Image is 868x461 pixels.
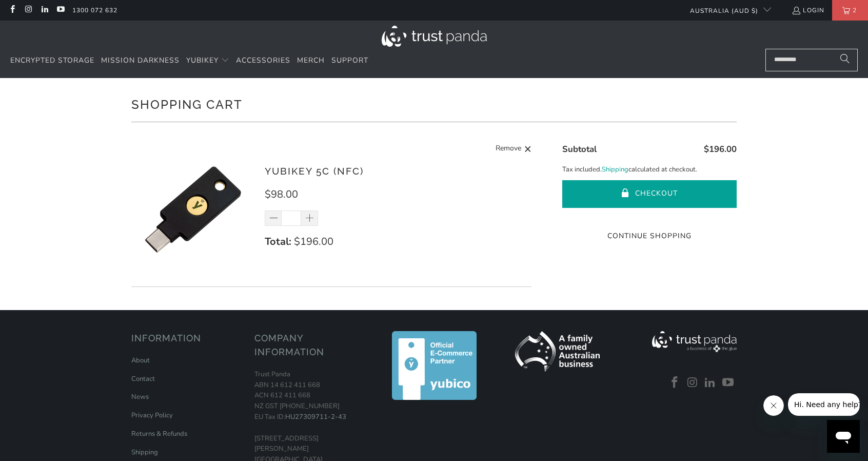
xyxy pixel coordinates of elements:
[496,143,531,156] a: Remove
[131,411,173,420] a: Privacy Policy
[131,93,737,114] h1: Shopping Cart
[827,420,860,453] iframe: Button to launch messaging window
[131,429,187,438] a: Returns & Refunds
[40,6,49,14] a: Trust Panda Australia on LinkedIn
[562,164,737,175] p: Tax included. calculated at checkout.
[792,5,824,16] a: Login
[496,143,521,156] span: Remove
[265,187,298,201] span: $98.00
[294,235,333,248] span: $196.00
[265,235,291,248] strong: Total:
[667,376,682,390] a: Trust Panda Australia on Facebook
[763,395,784,416] iframe: Close message
[6,7,74,15] span: Hi. Need any help?
[101,49,180,73] a: Mission Darkness
[285,412,346,421] a: HU27309711-2-43
[8,6,16,14] a: Trust Panda Australia on Facebook
[24,6,32,14] a: Trust Panda Australia on Instagram
[131,448,158,457] a: Shipping
[562,180,737,208] button: Checkout
[602,164,628,175] a: Shipping
[562,143,597,155] span: Subtotal
[186,49,229,73] summary: YubiKey
[788,393,860,416] iframe: Message from company
[186,55,219,65] span: YubiKey
[131,374,155,383] a: Contact
[101,55,180,65] span: Mission Darkness
[704,143,737,155] span: $196.00
[236,55,290,65] span: Accessories
[331,55,368,65] span: Support
[765,49,858,71] input: Search...
[131,356,150,365] a: About
[297,49,325,73] a: Merch
[382,26,487,47] img: Trust Panda Australia
[685,376,700,390] a: Trust Panda Australia on Instagram
[562,230,737,242] a: Continue Shopping
[56,6,65,14] a: Trust Panda Australia on YouTube
[331,49,368,73] a: Support
[72,5,117,16] a: 1300 072 632
[297,55,325,65] span: Merch
[703,376,718,390] a: Trust Panda Australia on LinkedIn
[265,165,364,177] a: YubiKey 5C (NFC)
[10,49,368,73] nav: Translation missing: en.navigation.header.main_nav
[832,49,858,71] button: Search
[131,392,149,401] a: News
[10,55,94,65] span: Encrypted Storage
[131,148,254,271] img: YubiKey 5C (NFC)
[720,376,736,390] a: Trust Panda Australia on YouTube
[10,49,94,73] a: Encrypted Storage
[236,49,290,73] a: Accessories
